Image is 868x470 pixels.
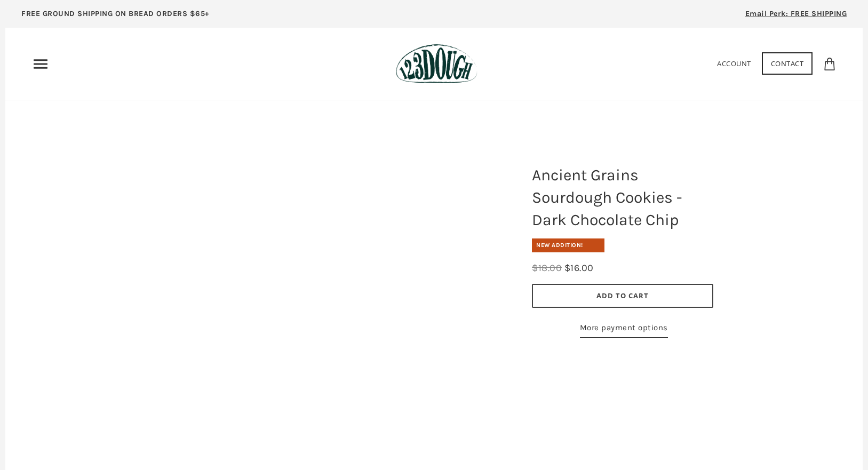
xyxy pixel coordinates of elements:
a: Account [717,59,751,68]
a: Contact [762,52,813,75]
button: Add to Cart [532,284,713,308]
span: Add to Cart [596,291,649,300]
p: FREE GROUND SHIPPING ON BREAD ORDERS $65+ [21,8,210,20]
span: Email Perk: FREE SHIPPING [745,9,847,18]
h1: Ancient Grains Sourdough Cookies - Dark Chocolate Chip [524,158,721,236]
img: 123Dough Bakery [396,44,477,84]
nav: Primary [32,55,49,73]
div: $18.00 [532,260,562,276]
a: Email Perk: FREE SHIPPING [729,5,863,28]
a: More payment options [580,321,668,338]
div: $16.00 [564,260,594,276]
a: FREE GROUND SHIPPING ON BREAD ORDERS $65+ [5,5,226,28]
div: New Addition! [532,238,604,252]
